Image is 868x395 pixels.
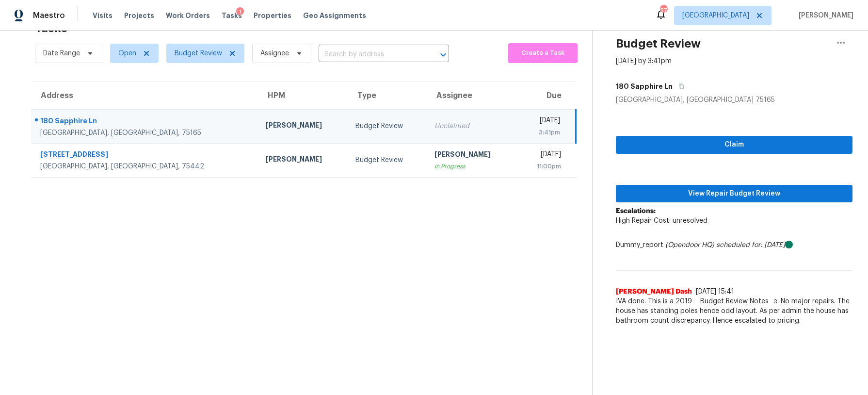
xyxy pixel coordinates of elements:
[33,11,65,20] span: Maestro
[222,12,242,19] span: Tasks
[355,155,419,165] div: Budget Review
[508,43,578,63] button: Create a Task
[616,208,656,214] b: Escalations:
[319,47,422,62] input: Search by address
[258,82,348,109] th: HPM
[525,149,561,162] div: [DATE]
[31,82,258,109] th: Address
[616,39,701,49] h2: Budget Review
[35,23,67,33] h2: Tasks
[40,162,250,171] div: [GEOGRAPHIC_DATA], [GEOGRAPHIC_DATA], 75442
[673,78,686,95] button: Copy Address
[517,82,576,109] th: Due
[355,121,419,131] div: Budget Review
[660,6,667,16] div: 57
[616,287,692,296] span: [PERSON_NAME] Dash
[616,95,852,105] div: [GEOGRAPHIC_DATA], [GEOGRAPHIC_DATA] 75165
[303,11,366,20] span: Geo Assignments
[427,82,517,109] th: Assignee
[40,116,250,128] div: 180 Sapphire Ln
[616,185,852,203] button: View Repair Budget Review
[175,49,222,58] span: Budget Review
[348,82,427,109] th: Type
[525,162,561,171] div: 11:00pm
[682,11,749,20] span: [GEOGRAPHIC_DATA]
[696,288,734,295] span: [DATE] 15:41
[266,120,340,132] div: [PERSON_NAME]
[436,48,450,62] button: Open
[616,217,707,224] span: High Repair Cost: unresolved
[434,162,509,171] div: In Progress
[616,240,852,250] div: Dummy_report
[93,11,113,20] span: Visits
[716,242,785,248] i: scheduled for: [DATE]
[665,242,714,248] i: (Opendoor HQ)
[694,296,774,306] span: Budget Review Notes
[124,11,154,20] span: Projects
[166,11,210,20] span: Work Orders
[254,11,291,20] span: Properties
[616,136,852,154] button: Claim
[40,128,250,138] div: [GEOGRAPHIC_DATA], [GEOGRAPHIC_DATA], 75165
[434,121,509,131] div: Unclaimed
[525,128,560,137] div: 3:41pm
[434,149,509,162] div: [PERSON_NAME]
[525,115,560,128] div: [DATE]
[266,154,340,166] div: [PERSON_NAME]
[260,49,289,58] span: Assignee
[616,82,673,91] h5: 180 Sapphire Ln
[40,149,250,162] div: [STREET_ADDRESS]
[795,11,853,20] span: [PERSON_NAME]
[616,56,672,66] div: [DATE] by 3:41pm
[616,296,852,326] span: IVA done. This is a 2019 built house in good shape. No major repairs. The house has standing pole...
[118,49,136,58] span: Open
[513,48,573,59] span: Create a Task
[43,49,80,58] span: Date Range
[236,7,244,17] div: 1
[624,188,845,200] span: View Repair Budget Review
[624,139,845,151] span: Claim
